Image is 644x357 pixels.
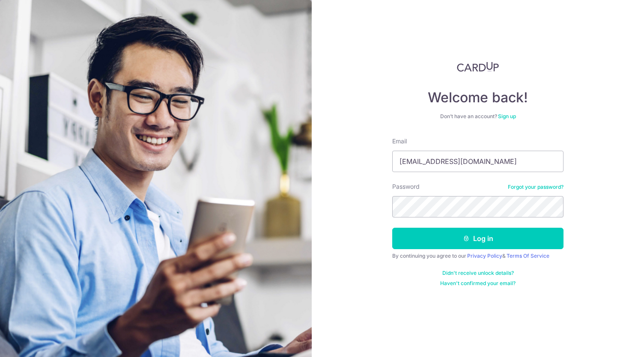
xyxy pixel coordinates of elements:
[507,253,549,259] a: Terms Of Service
[392,228,563,249] button: Log in
[392,182,420,191] label: Password
[440,280,516,287] a: Haven't confirmed your email?
[457,62,499,72] img: CardUp Logo
[467,253,502,259] a: Privacy Policy
[392,253,563,259] div: By continuing you agree to our &
[442,270,514,277] a: Didn't receive unlock details?
[508,184,563,190] a: Forgot your password?
[392,113,563,120] div: Don’t have an account?
[392,151,563,172] input: Enter your Email
[392,137,407,146] label: Email
[498,113,516,119] a: Sign up
[392,89,563,106] h4: Welcome back!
